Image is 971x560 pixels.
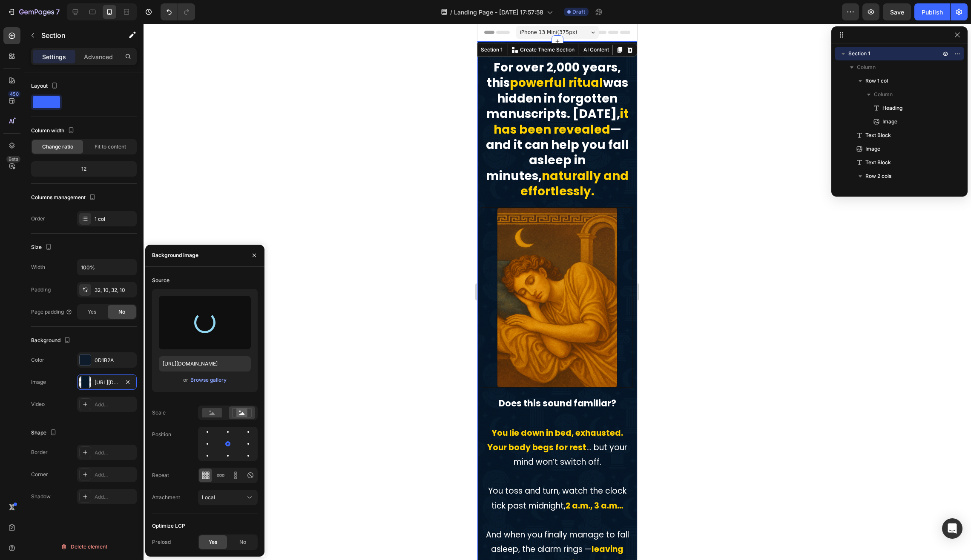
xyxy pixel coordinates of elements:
button: AI Content [103,21,133,31]
span: Text Block [865,131,891,140]
div: 12 [33,163,135,175]
div: Columns management [31,192,98,203]
span: Text Block [865,158,891,167]
div: Position [152,431,171,438]
button: Delete element [31,540,137,554]
button: Publish [914,3,950,20]
div: Add... [95,493,135,501]
input: https://example.com/image.jpg [159,356,251,371]
input: Auto [78,260,136,275]
div: Undo/Redo [161,3,195,20]
p: 7 [56,7,60,17]
div: Scale [152,409,166,417]
div: Padding [31,286,51,294]
span: Draft [572,8,585,16]
div: Browse gallery [190,376,227,384]
span: Column [874,90,893,99]
div: Video [31,400,45,408]
div: Color [31,356,44,364]
button: Local [198,490,258,505]
button: Browse gallery [190,376,227,384]
span: or [183,375,188,385]
span: Save [890,9,904,16]
div: 1 col [95,215,135,223]
span: Section 1 [848,49,870,58]
div: Optimize LCP [152,522,185,530]
span: No [118,308,125,316]
div: Add... [95,449,135,457]
div: Order [31,215,45,223]
div: Background [31,335,72,346]
div: Layout [31,80,60,92]
div: Repeat [152,471,169,479]
span: Column 1 [874,186,896,194]
div: Preload [152,538,171,546]
div: Add... [95,471,135,479]
span: Heading [882,104,902,112]
span: Image [865,145,880,153]
button: Save [883,3,911,20]
span: No [239,538,246,546]
div: 450 [8,91,20,97]
div: Delete element [60,542,107,552]
span: Row 2 cols [865,172,891,180]
button: 7 [3,3,63,20]
div: Corner [31,471,48,478]
span: Change ratio [42,143,73,151]
div: Background image [152,251,198,259]
div: Size [31,242,54,253]
span: Row 1 col [865,77,888,85]
div: Add... [95,401,135,409]
p: Settings [42,52,66,61]
div: 32, 10, 32, 10 [95,286,135,294]
p: Section [41,30,111,40]
div: Page padding [31,308,72,316]
div: Width [31,263,45,271]
span: Local [202,494,215,500]
p: Advanced [84,52,113,61]
p: Create Theme Section [43,22,97,30]
div: Border [31,449,48,456]
div: Shape [31,427,58,439]
span: Yes [88,308,96,316]
span: Column [857,63,876,71]
div: 0D1B2A [95,357,135,364]
div: Shadow [31,493,51,500]
div: Source [152,277,169,284]
span: Fit to content [95,143,126,151]
span: / [450,8,452,17]
div: Section 1 [2,22,27,30]
span: Image [882,117,897,126]
div: Attachment [152,494,180,501]
div: Image [31,378,46,386]
div: Open Intercom Messenger [942,518,962,539]
iframe: Design area [477,24,637,560]
span: Landing Page - [DATE] 17:57:58 [454,8,543,17]
div: Publish [922,8,943,17]
div: [URL][DOMAIN_NAME] [95,379,119,386]
div: Beta [6,156,20,163]
div: Column width [31,125,76,137]
span: Yes [209,538,217,546]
